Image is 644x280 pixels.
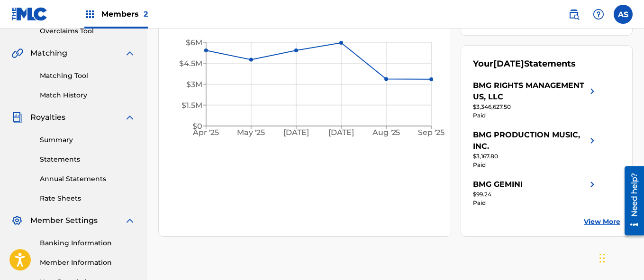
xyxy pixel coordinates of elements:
[473,103,598,111] div: $3,346,627.50
[283,128,309,137] tspan: [DATE]
[40,174,136,184] a: Annual Statements
[11,215,23,226] img: Member Settings
[40,154,136,164] a: Statements
[418,128,445,137] tspan: Sep '25
[11,48,23,59] img: Matching
[30,215,98,226] span: Member Settings
[40,193,136,203] a: Rate Sheets
[40,258,136,268] a: Member Information
[473,129,598,169] a: BMG PRODUCTION MUSIC, INC.right chevron icon$3,167.80Paid
[372,128,400,137] tspan: Aug '25
[473,179,598,207] a: BMG GEMINIright chevron icon$99.24Paid
[181,101,202,110] tspan: $1.5M
[193,128,219,137] tspan: Apr '25
[568,9,580,20] img: search
[473,58,576,70] div: Your Statements
[192,122,202,131] tspan: $0
[237,128,265,137] tspan: May '25
[564,5,583,24] a: Public Search
[124,112,136,123] img: expand
[473,190,598,199] div: $99.24
[40,26,136,36] a: Overclaims Tool
[11,7,48,21] img: MLC Logo
[186,38,202,47] tspan: $6M
[101,9,148,19] span: Members
[589,5,608,24] div: Help
[493,58,524,69] span: [DATE]
[587,129,598,152] img: right chevron icon
[584,217,620,227] a: View More
[617,163,644,239] iframe: Resource Center
[30,112,65,123] span: Royalties
[473,152,598,161] div: $3,167.80
[40,135,136,145] a: Summary
[84,9,96,20] img: Top Rightsholders
[40,90,136,100] a: Match History
[186,80,202,89] tspan: $3M
[179,59,202,68] tspan: $4.5M
[144,10,148,19] span: 2
[593,9,604,20] img: help
[40,71,136,81] a: Matching Tool
[329,128,354,137] tspan: [DATE]
[473,80,587,103] div: BMG RIGHTS MANAGEMENT US, LLC
[599,244,605,272] div: Drag
[597,234,644,280] iframe: Chat Widget
[473,179,523,190] div: BMG GEMINI
[473,161,598,169] div: Paid
[473,80,598,120] a: BMG RIGHTS MANAGEMENT US, LLCright chevron icon$3,346,627.50Paid
[124,48,136,59] img: expand
[473,199,598,207] div: Paid
[587,80,598,103] img: right chevron icon
[124,215,136,226] img: expand
[587,179,598,190] img: right chevron icon
[30,48,67,59] span: Matching
[473,129,587,152] div: BMG PRODUCTION MUSIC, INC.
[11,112,23,123] img: Royalties
[473,111,598,120] div: Paid
[614,5,633,24] div: User Menu
[40,238,136,248] a: Banking Information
